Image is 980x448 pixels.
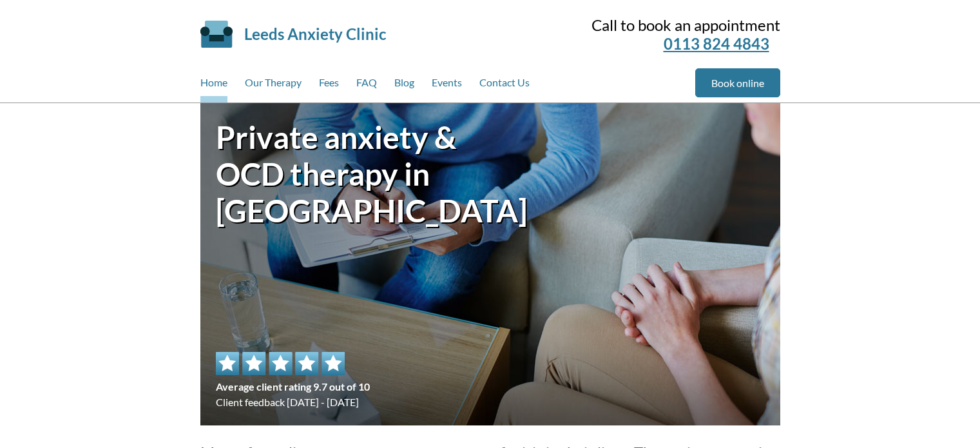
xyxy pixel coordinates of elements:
a: FAQ [356,68,377,102]
a: Events [432,68,462,102]
a: Leeds Anxiety Clinic [244,24,386,43]
h1: Private anxiety & OCD therapy in [GEOGRAPHIC_DATA] [216,119,490,229]
a: Our Therapy [245,68,302,102]
span: Average client rating 9.7 out of 10 [216,379,370,394]
a: Blog [394,68,414,102]
a: Contact Us [479,68,530,102]
a: 0113 824 4843 [664,34,780,53]
a: Home [200,68,227,102]
img: 5 star rating [216,352,345,375]
a: Fees [319,68,339,102]
div: Client feedback [DATE] - [DATE] [216,352,370,410]
a: Book online [695,68,780,97]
